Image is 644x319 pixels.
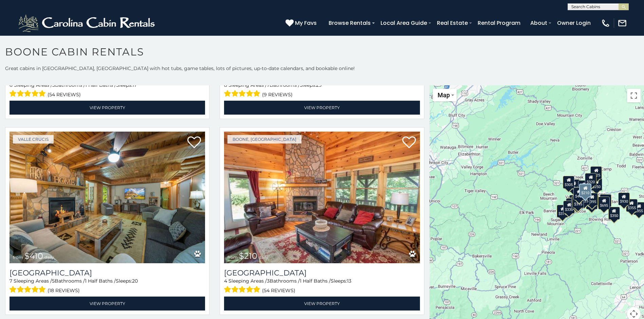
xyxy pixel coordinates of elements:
[571,196,583,209] div: $485
[572,195,584,208] div: $395
[224,268,420,278] h3: Willow Valley View
[267,82,270,88] span: 7
[586,193,598,206] div: $395
[563,176,574,189] div: $305
[227,255,238,260] span: from
[626,199,638,212] div: $355
[325,17,374,29] a: Browse Rentals
[227,135,301,144] a: Boone, [GEOGRAPHIC_DATA]
[224,278,420,295] div: Sleeping Areas / Bathrooms / Sleeps:
[316,82,322,88] span: 29
[10,268,205,278] h3: Mountainside Lodge
[224,278,227,284] span: 4
[554,17,594,29] a: Owner Login
[618,192,630,205] div: $930
[239,251,257,261] span: $210
[438,91,450,99] span: Map
[48,90,81,99] span: (54 reviews)
[267,278,270,284] span: 3
[85,278,116,284] span: 1 Half Baths /
[52,278,55,284] span: 5
[224,268,420,278] a: [GEOGRAPHIC_DATA]
[608,207,620,220] div: $350
[259,255,268,260] span: daily
[627,89,641,102] button: Toggle fullscreen view
[44,255,54,260] span: daily
[10,297,205,310] a: View Property
[224,82,420,99] div: Sleeping Areas / Bathrooms / Sleeps:
[262,286,295,295] span: (54 reviews)
[187,136,201,150] a: Add to favorites
[224,132,420,263] img: Willow Valley View
[10,278,205,295] div: Sleeping Areas / Bathrooms / Sleeps:
[48,286,80,295] span: (18 reviews)
[132,278,138,284] span: 20
[590,166,602,179] div: $525
[295,19,317,27] span: My Favs
[300,278,331,284] span: 1 Half Baths /
[10,132,205,263] a: Mountainside Lodge from $410 daily
[557,205,568,218] div: $375
[52,82,55,88] span: 3
[224,132,420,263] a: Willow Valley View from $210 daily
[10,268,205,278] a: [GEOGRAPHIC_DATA]
[600,194,611,207] div: $380
[10,101,205,115] a: View Property
[85,82,116,88] span: 1 Half Baths /
[591,178,602,191] div: $250
[573,187,585,200] div: $410
[579,184,591,197] div: $210
[598,197,610,209] div: $695
[262,90,293,99] span: (9 reviews)
[578,180,590,193] div: $565
[618,18,627,28] img: mail-regular-white.png
[347,278,351,284] span: 13
[433,89,457,101] button: Change map style
[224,297,420,310] a: View Property
[377,17,430,29] a: Local Area Guide
[224,82,227,88] span: 8
[132,82,137,88] span: 17
[10,132,205,263] img: Mountainside Lodge
[527,17,551,29] a: About
[601,18,610,28] img: phone-regular-white.png
[17,13,158,33] img: White-1-2.png
[10,278,12,284] span: 7
[224,101,420,115] a: View Property
[474,17,524,29] a: Rental Program
[13,255,23,260] span: from
[563,201,575,214] div: $330
[10,82,205,99] div: Sleeping Areas / Bathrooms / Sleeps:
[402,136,416,150] a: Add to favorites
[24,251,43,261] span: $410
[434,17,471,29] a: Real Estate
[13,135,54,144] a: Valle Crucis
[585,173,596,186] div: $320
[10,82,13,88] span: 6
[286,19,318,28] a: My Favs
